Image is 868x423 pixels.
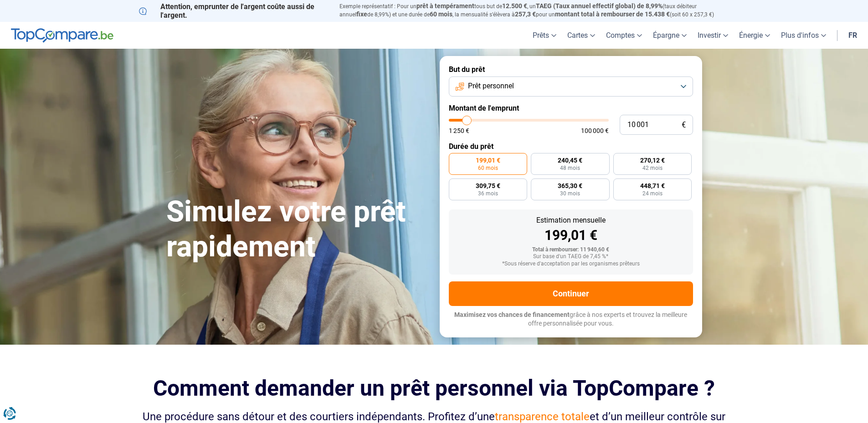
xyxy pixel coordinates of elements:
[560,165,580,171] span: 48 mois
[843,22,863,49] a: fr
[581,127,609,134] span: 100 000 €
[682,121,686,129] span: €
[449,142,693,151] label: Durée du prêt
[454,311,570,318] span: Maximisez vos chances de financement
[449,65,693,74] label: But du prêt
[502,2,527,10] span: 12.500 €
[476,157,500,163] span: 199,01 €
[11,28,113,43] img: TopCompare
[166,194,429,265] h1: Simulez votre prêt rapidement
[647,22,692,49] a: Épargne
[601,22,647,49] a: Comptes
[478,165,498,171] span: 60 mois
[640,157,665,163] span: 270,12 €
[555,10,670,18] span: montant total à rembourser de 15.438 €
[560,191,580,196] span: 30 mois
[449,76,693,97] button: Prêt personnel
[449,311,693,328] p: grâce à nos experts et trouvez la meilleure offre personnalisée pour vous.
[449,104,693,112] label: Montant de l'emprunt
[339,2,729,19] p: Exemple représentatif : Pour un tous but de , un (taux débiteur annuel de 8,99%) et une durée de ...
[536,2,663,10] span: TAEG (Taux annuel effectif global) de 8,99%
[640,183,665,189] span: 448,71 €
[456,229,686,242] div: 199,01 €
[416,2,474,10] span: prêt à tempérament
[642,165,663,171] span: 42 mois
[139,2,329,20] p: Attention, emprunter de l'argent coûte aussi de l'argent.
[456,261,686,267] div: *Sous réserve d'acceptation par les organismes prêteurs
[558,157,582,163] span: 240,45 €
[456,254,686,260] div: Sur base d'un TAEG de 7,45 %*
[692,22,734,49] a: Investir
[642,191,663,196] span: 24 mois
[495,410,590,423] span: transparence totale
[356,10,367,18] span: fixe
[449,127,469,134] span: 1 250 €
[456,217,686,224] div: Estimation mensuelle
[449,281,693,306] button: Continuer
[456,247,686,253] div: Total à rembourser: 11 940,60 €
[776,22,832,49] a: Plus d'infos
[734,22,776,49] a: Énergie
[468,81,514,91] span: Prêt personnel
[476,183,500,189] span: 309,75 €
[562,22,601,49] a: Cartes
[527,22,562,49] a: Prêts
[515,10,536,18] span: 257,3 €
[430,10,452,18] span: 60 mois
[139,376,729,401] h2: Comment demander un prêt personnel via TopCompare ?
[478,191,498,196] span: 36 mois
[558,183,582,189] span: 365,30 €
